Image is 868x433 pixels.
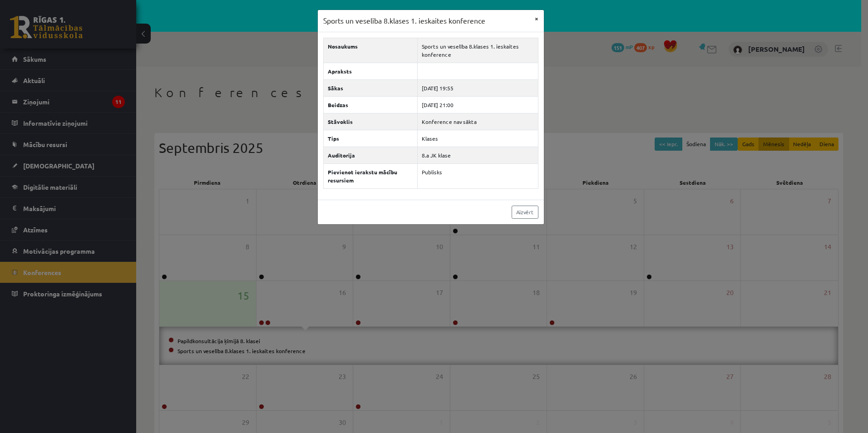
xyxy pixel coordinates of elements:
[418,38,538,63] td: Sports un veselība 8.klases 1. ieskaites konference
[323,63,418,79] th: Apraksts
[323,147,418,163] th: Auditorija
[323,15,485,26] h3: Sports un veselība 8.klases 1. ieskaites konference
[323,130,418,147] th: Tips
[323,163,418,188] th: Pievienot ierakstu mācību resursiem
[418,113,538,130] td: Konference nav sākta
[418,96,538,113] td: [DATE] 21:00
[418,147,538,163] td: 8.a JK klase
[323,38,418,63] th: Nosaukums
[418,163,538,188] td: Publisks
[529,10,544,27] button: ×
[323,96,418,113] th: Beidzas
[323,113,418,130] th: Stāvoklis
[418,130,538,147] td: Klases
[512,206,538,219] a: Aizvērt
[323,79,418,96] th: Sākas
[418,79,538,96] td: [DATE] 19:55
